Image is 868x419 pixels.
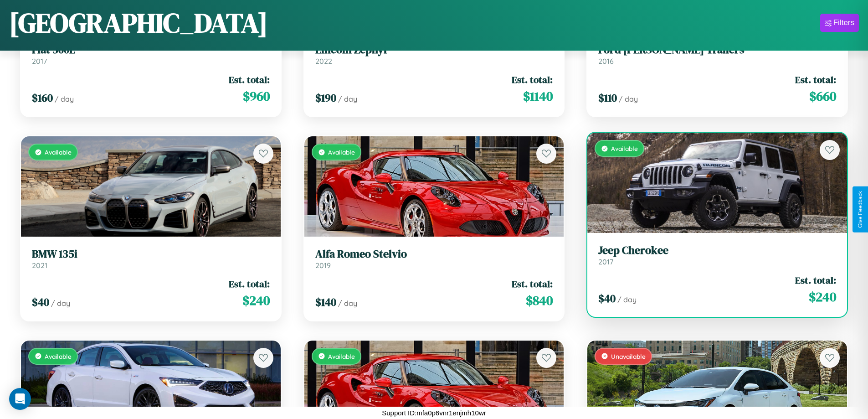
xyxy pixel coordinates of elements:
[328,352,355,360] span: Available
[809,288,836,306] span: $ 240
[315,248,553,270] a: Alfa Romeo Stelvio2019
[315,295,336,310] span: $ 140
[598,244,836,266] a: Jeep Cherokee2017
[32,43,270,66] a: Fiat 500L2017
[229,73,270,86] span: Est. total:
[32,57,47,66] span: 2017
[598,257,613,266] span: 2017
[55,94,74,103] span: / day
[45,352,72,360] span: Available
[809,87,836,105] span: $ 660
[512,73,553,86] span: Est. total:
[45,148,72,156] span: Available
[328,148,355,156] span: Available
[833,18,854,27] div: Filters
[51,299,70,308] span: / day
[315,261,331,270] span: 2019
[598,57,614,66] span: 2016
[338,299,357,308] span: / day
[382,407,486,419] p: Support ID: mfa0p6vnr1enjmh10wr
[526,291,553,310] span: $ 840
[611,145,638,152] span: Available
[32,261,47,270] span: 2021
[820,14,859,32] button: Filters
[598,244,836,257] h3: Jeep Cherokee
[617,295,637,304] span: / day
[229,277,270,290] span: Est. total:
[315,43,553,66] a: Lincoln Zephyr2022
[315,248,553,261] h3: Alfa Romeo Stelvio
[598,43,836,66] a: Ford [PERSON_NAME] Trailers2016
[9,4,268,41] h1: [GEOGRAPHIC_DATA]
[598,90,617,105] span: $ 110
[315,57,332,66] span: 2022
[619,94,638,103] span: / day
[315,90,336,105] span: $ 190
[242,291,270,310] span: $ 240
[32,295,49,310] span: $ 40
[243,87,270,105] span: $ 960
[598,291,616,306] span: $ 40
[32,90,53,105] span: $ 160
[512,277,553,290] span: Est. total:
[338,94,357,103] span: / day
[523,87,553,105] span: $ 1140
[9,388,31,410] div: Open Intercom Messenger
[611,352,646,360] span: Unavailable
[857,191,863,228] div: Give Feedback
[795,73,836,86] span: Est. total:
[32,248,270,261] h3: BMW 135i
[795,274,836,287] span: Est. total:
[32,248,270,270] a: BMW 135i2021
[598,43,836,57] h3: Ford [PERSON_NAME] Trailers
